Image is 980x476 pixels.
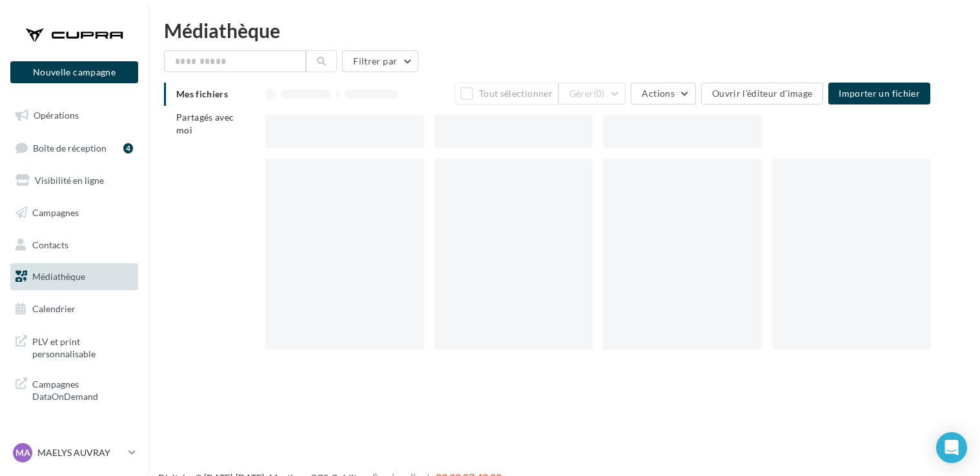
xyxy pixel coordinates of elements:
div: 4 [123,143,133,154]
span: Contacts [32,239,68,250]
div: Open Intercom Messenger [936,432,967,463]
a: Visibilité en ligne [8,167,141,194]
span: Campagnes DataOnDemand [32,375,133,403]
span: Importer un fichier [839,88,920,99]
a: Campagnes DataOnDemand [8,370,141,408]
span: Visibilité en ligne [35,175,104,186]
button: Filtrer par [342,50,418,72]
span: Campagnes [32,207,79,218]
a: Médiathèque [8,263,141,290]
span: MA [15,446,30,459]
span: Opérations [34,110,79,121]
a: Contacts [8,232,141,259]
a: PLV et print personnalisable [8,328,141,366]
button: Ouvrir l'éditeur d'image [701,83,823,104]
div: Médiathèque [164,21,965,40]
button: Importer un fichier [828,83,930,104]
span: Actions [642,88,674,99]
a: MA MAELYS AUVRAY [10,441,138,465]
span: PLV et print personnalisable [32,333,133,361]
span: Partagés avec moi [176,112,234,135]
span: Mes fichiers [176,88,228,99]
a: Boîte de réception4 [8,134,141,162]
button: Tout sélectionner [454,83,558,104]
button: Gérer(0) [558,83,626,104]
span: (0) [594,88,605,99]
a: Campagnes [8,199,141,226]
button: Actions [631,83,695,104]
a: Calendrier [8,295,141,322]
span: Médiathèque [32,271,85,282]
button: Nouvelle campagne [10,61,138,83]
p: MAELYS AUVRAY [37,446,123,459]
span: Boîte de réception [33,142,107,153]
span: Calendrier [32,303,76,314]
a: Opérations [8,102,141,129]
